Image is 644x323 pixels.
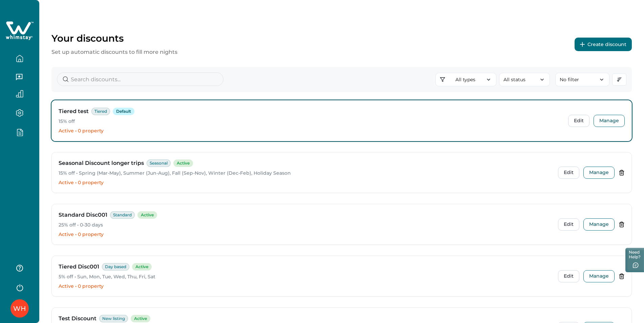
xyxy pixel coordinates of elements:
button: Manage [583,270,615,282]
h3: Test Discount [59,315,96,323]
button: Manage [583,218,615,231]
p: Active • 0 property [59,179,553,186]
div: Whimstay Host [13,300,26,317]
span: Default [113,108,134,115]
button: Edit [558,218,579,231]
button: Manage [583,167,615,179]
input: Search discounts... [57,72,223,86]
p: Active • 0 property [59,231,553,238]
span: New listing [99,315,128,322]
p: 15% off [59,118,563,125]
h3: Standard Disc001 [59,211,107,219]
span: Active [173,159,193,167]
button: Edit [558,270,579,282]
button: Manage [594,115,625,127]
h3: Tiered Disc001 [59,263,99,271]
h3: Tiered test [59,107,89,115]
p: Your discounts [51,33,177,44]
button: Edit [558,167,579,179]
span: Active [137,211,157,219]
span: Tiered [91,108,110,115]
p: 5% off • Sun, Mon, Tue, Wed, Thu, Fri, Sat [59,274,553,280]
p: 25% off • 0-30 days [59,222,553,229]
button: Edit [568,115,589,127]
button: Create discount [575,38,632,51]
p: Set up automatic discounts to fill more nights [51,48,177,56]
p: Active • 0 property [59,283,553,290]
h3: Seasonal Discount longer trips [59,159,144,167]
span: Active [132,263,152,271]
span: Day based [102,263,129,271]
p: Active • 0 property [59,128,563,134]
span: Standard [110,211,135,219]
p: 15% off • Spring (Mar-May), Summer (Jun-Aug), Fall (Sep-Nov), Winter (Dec-Feb), Holiday Season [59,170,553,177]
span: Active [131,315,150,322]
span: Seasonal [147,159,171,167]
